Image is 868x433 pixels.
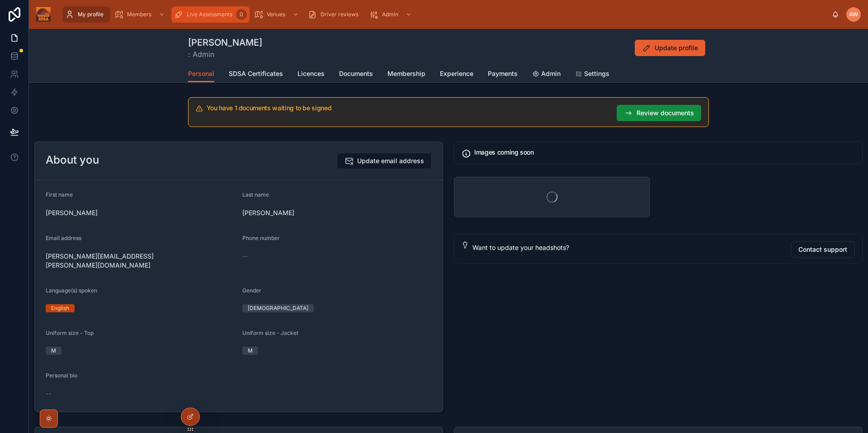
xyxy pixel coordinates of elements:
a: Live Assessments0 [171,6,250,23]
span: Documents [339,69,373,78]
img: App logo [36,7,51,22]
a: My profile [62,6,110,23]
div: [DEMOGRAPHIC_DATA] [248,304,308,312]
span: Uniform size - Top [46,329,94,336]
a: Settings [575,66,609,84]
span: Settings [584,69,609,78]
h1: [PERSON_NAME] [188,36,262,49]
span: Payments [488,69,518,78]
span: Review documents [637,108,694,118]
div: Want to update your headshots? [472,243,783,252]
span: [PERSON_NAME] [242,208,432,217]
h2: About you [46,153,99,167]
a: Admin [532,66,561,84]
div: scrollable content [58,5,832,24]
span: Contact support [798,245,847,254]
a: Venues [251,6,303,23]
span: Update profile [655,43,698,52]
a: Licences [297,66,325,84]
a: Documents [339,66,373,84]
span: Want to update your headshots? [472,244,569,251]
a: SDSA Certificates [229,66,283,84]
span: -- [242,252,248,261]
span: Members [127,11,151,18]
a: Experience [440,66,473,84]
button: Update profile [635,40,705,56]
div: English [51,304,69,312]
span: My profile [78,11,104,18]
span: Last name [242,191,269,198]
span: Live Assessments [187,11,232,18]
span: -- [46,389,51,398]
span: SDSA Certificates [229,69,283,78]
a: Members [112,6,170,23]
span: Personal bio [46,372,77,379]
span: Email address [46,235,81,241]
span: Experience [440,69,473,78]
span: Uniform size - Jacket [242,329,298,336]
a: Driver reviews [305,6,365,23]
span: Gender [242,287,261,294]
div: M [51,347,56,355]
div: 0 [236,9,247,20]
span: Venues [267,11,285,18]
span: Phone number [242,235,280,241]
div: M [248,347,253,355]
span: Membership [387,69,425,78]
h5: You have 1 documents waiting to be signed [207,105,609,111]
a: Personal [188,66,214,83]
span: : Admin [188,49,262,60]
a: Membership [387,66,425,84]
span: Admin [541,69,561,78]
button: Review documents [617,105,701,121]
span: Licences [297,69,325,78]
span: First name [46,191,73,198]
a: Admin [367,6,416,23]
span: AW [849,11,858,18]
a: Payments [488,66,518,84]
span: Admin [382,11,398,18]
span: Driver reviews [321,11,359,18]
h5: Images coming soon [474,149,855,155]
span: [PERSON_NAME][EMAIL_ADDRESS][PERSON_NAME][DOMAIN_NAME] [46,252,235,270]
span: Personal [188,69,214,78]
span: Update email address [357,156,424,165]
span: Language(s) spoken [46,287,97,294]
button: Update email address [337,153,432,169]
button: Contact support [791,241,855,258]
span: [PERSON_NAME] [46,208,235,217]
